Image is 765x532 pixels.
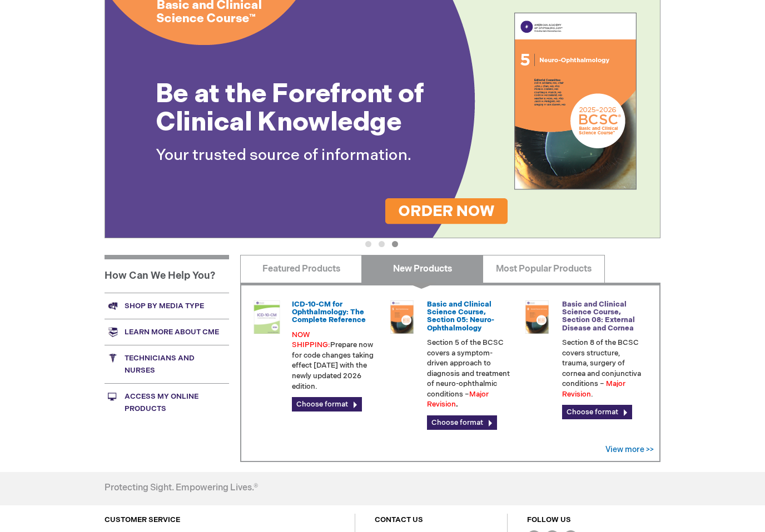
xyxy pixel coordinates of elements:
[105,515,180,524] a: CUSTOMER SERVICE
[562,338,647,399] p: Section 8 of the BCSC covers structure, trauma, surgery of cornea and conjunctiva conditions – .
[456,400,458,409] strong: .
[250,300,284,334] img: 0120008u_42.png
[562,300,635,333] a: Basic and Clinical Science Course, Section 08: External Disease and Cornea
[292,397,362,411] a: Choose format
[379,241,385,247] button: 2 of 3
[527,515,571,524] a: FOLLOW US
[105,319,229,345] a: Learn more about CME
[105,383,229,421] a: Access My Online Products
[365,241,371,247] button: 1 of 3
[240,255,362,283] a: Featured Products
[385,300,419,334] img: 02850053u_45.png
[483,255,604,283] a: Most Popular Products
[427,390,489,409] font: Major Revision
[105,255,229,293] h1: How Can We Help You?
[105,293,229,319] a: Shop by media type
[292,300,366,325] a: ICD-10-CM for Ophthalmology: The Complete Reference
[427,415,497,430] a: Choose format
[427,338,511,410] p: Section 5 of the BCSC covers a symptom-driven approach to diagnosis and treatment of neuro-ophtha...
[361,255,483,283] a: New Products
[105,483,258,493] h4: Protecting Sight. Empowering Lives.®
[605,445,654,454] a: View more >>
[392,241,398,247] button: 3 of 3
[562,379,625,399] font: Major Revision
[292,330,376,392] p: Prepare now for code changes taking effect [DATE] with the newly updated 2026 edition.
[562,405,632,419] a: Choose format
[375,515,423,524] a: CONTACT US
[427,300,494,333] a: Basic and Clinical Science Course, Section 05: Neuro-Ophthalmology
[292,330,330,350] font: NOW SHIPPING:
[105,345,229,383] a: Technicians and nurses
[520,300,554,334] img: 02850083u_45.png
